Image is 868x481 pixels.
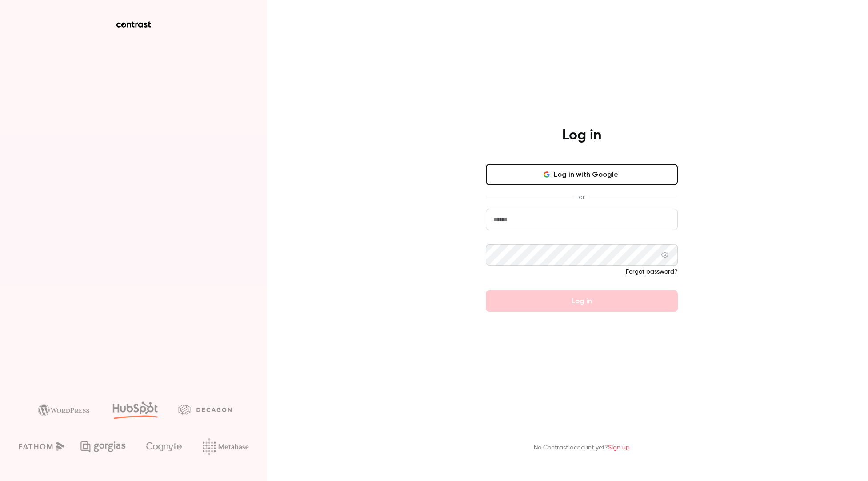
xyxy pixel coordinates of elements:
[486,164,678,185] button: Log in with Google
[574,192,589,202] span: or
[534,443,630,453] p: No Contrast account yet?
[178,405,232,414] img: decagon
[608,445,630,451] a: Sign up
[626,269,678,275] a: Forgot password?
[562,127,601,144] h4: Log in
